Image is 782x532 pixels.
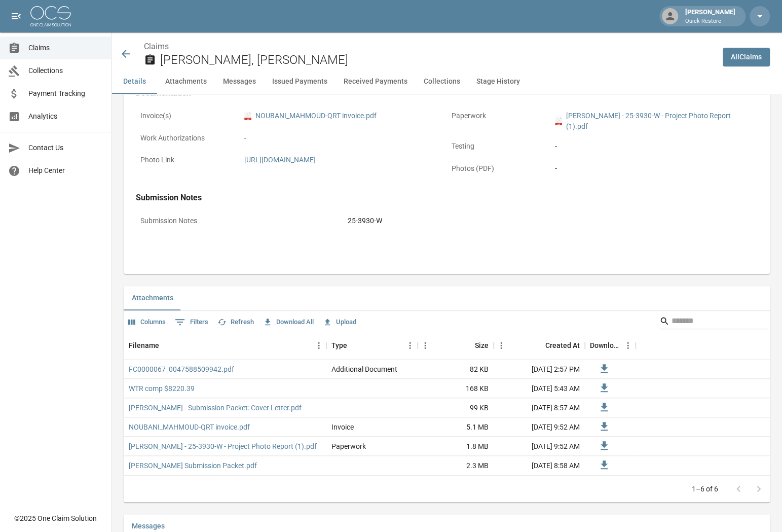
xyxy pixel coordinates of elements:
p: Work Authorizations [136,128,240,148]
span: Claims [28,43,103,53]
button: Menu [311,338,326,353]
div: Type [331,331,347,360]
a: [PERSON_NAME] - 25-3930-W - Project Photo Report (1).pdf [129,441,317,451]
p: Quick Restore [685,17,735,26]
div: [DATE] 2:57 PM [494,360,585,379]
div: - [555,163,753,174]
button: Refresh [215,314,256,330]
a: WTR comp $8220.39 [129,383,195,394]
p: Photos (PDF) [447,159,551,179]
div: Invoice [331,422,354,432]
p: Submission Notes [136,211,343,231]
div: [DATE] 8:58 AM [494,456,585,475]
span: Collections [28,65,103,76]
div: Filename [124,331,326,360]
a: AllClaims [723,48,770,66]
div: Created At [494,331,585,360]
button: Details [111,69,157,94]
div: 168 KB [418,379,494,398]
div: Filename [129,331,159,360]
button: Menu [620,338,636,353]
div: © 2025 One Claim Solution [14,513,97,523]
div: 2.3 MB [418,456,494,475]
div: Download [590,331,620,360]
div: 1.8 MB [418,437,494,456]
p: Testing [447,136,551,156]
p: 1–6 of 6 [692,484,718,494]
button: Download All [260,314,316,330]
div: [DATE] 5:43 AM [494,379,585,398]
button: Menu [494,338,509,353]
button: Messages [215,69,264,94]
a: NOUBANI_MAHMOUD-QRT invoice.pdf [129,422,250,432]
div: [DATE] 9:52 AM [494,417,585,437]
button: open drawer [6,6,26,26]
div: 99 KB [418,398,494,417]
button: Show filters [172,314,211,330]
a: [URL][DOMAIN_NAME] [244,156,316,164]
div: 5.1 MB [418,417,494,437]
a: [PERSON_NAME] Submission Packet.pdf [129,460,257,471]
h4: Submission Notes [136,193,758,203]
div: Additional Document [331,364,397,374]
a: [PERSON_NAME] - Submission Packet: Cover Letter.pdf [129,403,302,413]
div: anchor tabs [111,69,782,94]
div: - [555,141,753,152]
button: Menu [418,338,433,353]
button: Stage History [468,69,528,94]
p: Photo Link [136,150,240,170]
div: Created At [545,331,580,360]
div: [PERSON_NAME] [681,7,739,25]
div: related-list tabs [124,286,770,310]
p: Paperwork [447,106,551,126]
span: Help Center [28,165,103,176]
div: Size [418,331,494,360]
a: pdf[PERSON_NAME] - 25-3930-W - Project Photo Report (1).pdf [555,111,753,132]
div: 82 KB [418,360,494,379]
div: 25-3930-W [348,216,753,226]
div: Size [475,331,489,360]
button: Attachments [157,69,215,94]
p: Invoice(s) [136,106,240,126]
a: FC0000067_0047588509942.pdf [129,364,234,374]
div: Search [659,313,768,331]
span: Contact Us [28,143,103,153]
div: [DATE] 9:52 AM [494,437,585,456]
button: Menu [402,338,418,353]
span: Analytics [28,111,103,122]
button: Attachments [124,286,181,310]
a: pdfNOUBANI_MAHMOUD-QRT invoice.pdf [244,111,377,121]
button: Collections [416,69,468,94]
button: Select columns [126,314,168,330]
div: Type [326,331,418,360]
button: Upload [320,314,359,330]
span: Payment Tracking [28,88,103,99]
div: [DATE] 8:57 AM [494,398,585,417]
img: ocs-logo-white-transparent.png [30,6,71,26]
nav: breadcrumb [144,41,715,53]
div: - [244,133,442,144]
h2: [PERSON_NAME], [PERSON_NAME] [160,53,715,67]
div: Paperwork [331,441,366,451]
div: Download [585,331,636,360]
a: Claims [144,42,169,51]
button: Issued Payments [264,69,336,94]
button: Received Payments [336,69,416,94]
